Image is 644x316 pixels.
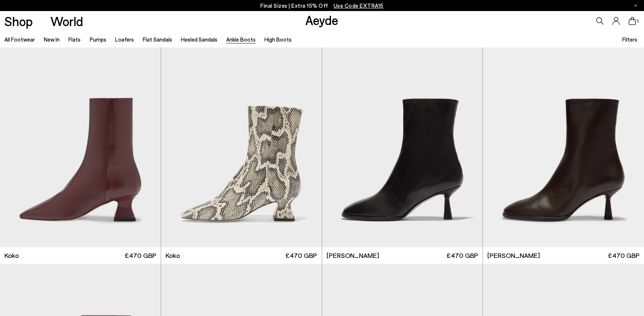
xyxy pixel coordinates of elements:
span: Navigate to /collections/ss25-final-sizes [334,2,384,9]
a: Flat Sandals [143,36,172,43]
a: All Footwear [4,36,35,43]
a: [PERSON_NAME] £470 GBP [483,247,644,264]
a: Pumps [90,36,106,43]
p: Final Sizes | Extra 15% Off [260,1,384,10]
span: Filters [622,36,637,43]
span: Koko [4,251,19,260]
a: High Boots [264,36,292,43]
a: World [50,15,83,28]
a: 0 [629,17,636,25]
a: Koko £470 GBP [161,247,322,264]
img: Dorothy Soft Sock Boots [322,45,483,247]
img: Dorothy Soft Sock Boots [483,45,644,247]
span: £470 GBP [285,251,317,260]
a: Heeled Sandals [181,36,217,43]
a: Loafers [115,36,134,43]
a: [PERSON_NAME] £470 GBP [322,247,483,264]
img: Koko Regal Heel Boots [161,45,322,247]
a: Ankle Boots [226,36,256,43]
span: [PERSON_NAME] [487,251,540,260]
span: Koko [166,251,180,260]
a: Aeyde [305,12,338,28]
span: £470 GBP [608,251,640,260]
a: New In [44,36,60,43]
span: £470 GBP [446,251,478,260]
span: 0 [636,19,640,23]
span: £470 GBP [125,251,156,260]
span: [PERSON_NAME] [327,251,379,260]
a: Flats [68,36,81,43]
a: Shop [4,15,33,28]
